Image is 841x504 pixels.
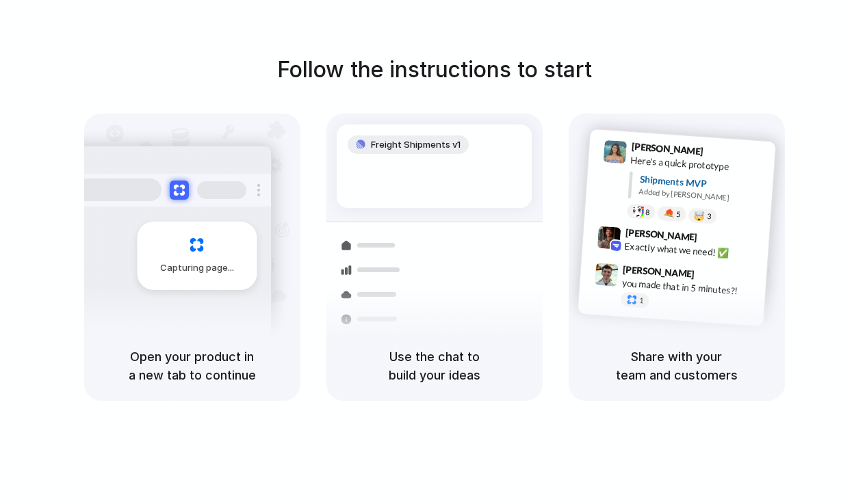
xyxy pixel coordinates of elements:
[622,261,695,281] span: [PERSON_NAME]
[277,53,592,86] h1: Follow the instructions to start
[630,152,766,176] div: Here's a quick prototype
[621,276,758,299] div: you made that in 5 minutes?!
[693,211,705,221] div: 🤯
[638,297,643,304] span: 1
[631,139,703,159] span: [PERSON_NAME]
[706,212,711,220] span: 3
[343,347,526,384] h5: Use the chat to build your ideas
[645,208,649,215] span: 8
[701,231,729,248] span: 9:42 AM
[624,239,761,262] div: Exactly what we need! ✅
[675,210,680,217] span: 5
[638,186,764,206] div: Added by [PERSON_NAME]
[371,138,461,152] span: Freight Shipments v1
[585,347,768,384] h5: Share with your team and customers
[639,172,766,194] div: Shipments MVP
[160,261,236,275] span: Capturing page
[101,347,284,384] h5: Open your product in a new tab to continue
[699,268,727,284] span: 9:47 AM
[707,145,735,161] span: 9:41 AM
[625,224,697,244] span: [PERSON_NAME]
